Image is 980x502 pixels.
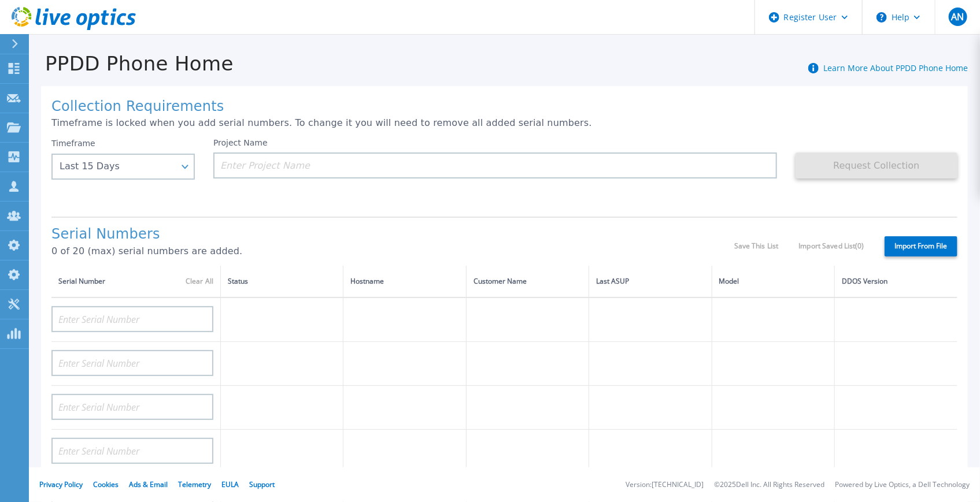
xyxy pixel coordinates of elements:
[39,479,83,489] a: Privacy Policy
[221,266,343,298] th: Status
[51,394,213,420] input: Enter Serial Number
[951,12,964,21] span: AN
[589,266,712,298] th: Last ASUP
[51,226,734,243] h1: Serial Numbers
[51,438,213,464] input: Enter Serial Number
[249,479,275,489] a: Support
[712,266,834,298] th: Model
[835,266,957,298] th: DDOS Version
[93,479,119,489] a: Cookies
[213,139,268,147] label: Project Name
[835,481,970,489] li: Powered by Live Optics, a Dell Technology
[51,139,95,148] label: Timeframe
[51,118,957,128] p: Timeframe is locked when you add serial numbers. To change it you will need to remove all added s...
[51,99,957,115] h1: Collection Requirements
[51,246,734,256] p: 0 of 20 (max) serial numbers are added.
[60,161,174,172] div: Last 15 Days
[823,62,968,73] a: Learn More About PPDD Phone Home
[466,266,589,298] th: Customer Name
[343,266,466,298] th: Hostname
[51,306,213,332] input: Enter Serial Number
[213,153,777,179] input: Enter Project Name
[221,479,239,489] a: EULA
[885,236,957,256] label: Import From File
[714,481,824,489] li: © 2025 Dell Inc. All Rights Reserved
[58,275,213,288] div: Serial Number
[178,479,211,489] a: Telemetry
[51,350,213,376] input: Enter Serial Number
[796,153,957,179] button: Request Collection
[626,481,704,489] li: Version: [TECHNICAL_ID]
[29,53,234,75] h1: PPDD Phone Home
[129,479,168,489] a: Ads & Email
